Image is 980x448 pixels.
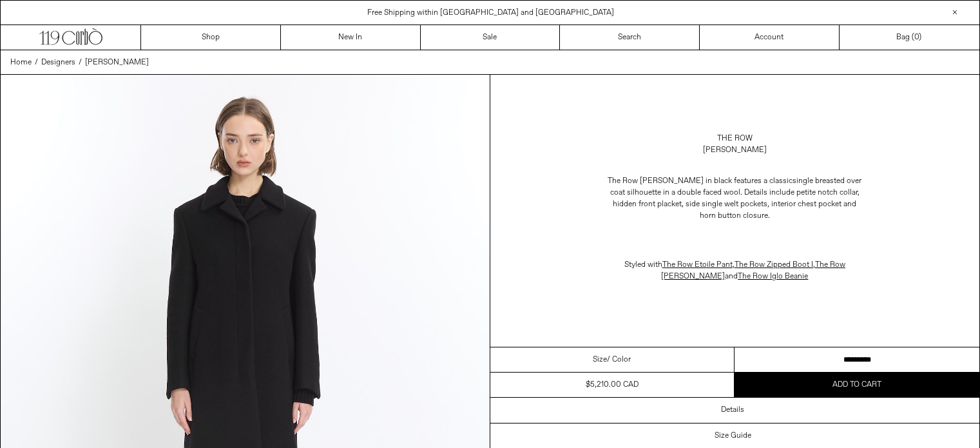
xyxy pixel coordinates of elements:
[738,271,808,282] a: The Row Iglo Beanie
[35,57,38,68] span: /
[141,25,281,50] a: Shop
[624,260,845,282] span: Styled with , , and
[735,260,813,270] a: The Row Zipped Boot I
[421,25,561,50] a: Sale
[85,57,149,68] a: [PERSON_NAME]
[560,25,700,50] a: Search
[735,373,979,397] button: Add to cart
[41,57,75,68] span: Designers
[914,32,919,43] span: 0
[41,57,75,68] a: Designers
[914,32,921,43] span: )
[613,188,860,221] span: ilhouette in a double faced wool. Details include petite notch collar, hidden front placket, side...
[85,57,149,68] span: [PERSON_NAME]
[593,354,607,365] span: Size
[715,431,751,440] h3: Size Guide
[662,260,730,270] a: The Row Etoile Pan
[10,57,32,68] span: Home
[721,405,744,414] h3: Details
[607,354,631,365] span: / Color
[281,25,421,50] a: New In
[586,379,639,391] div: $5,210.00 CAD
[662,260,733,270] span: t
[79,57,82,68] span: /
[367,8,614,18] a: Free Shipping within [GEOGRAPHIC_DATA] and [GEOGRAPHIC_DATA]
[10,57,32,68] a: Home
[703,144,767,156] div: [PERSON_NAME]
[840,25,979,50] a: Bag ()
[717,133,753,144] a: The Row
[832,380,881,390] span: Add to cart
[606,169,863,228] p: The Row [PERSON_NAME] in black features a classic single breasted over coat s
[700,25,840,50] a: Account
